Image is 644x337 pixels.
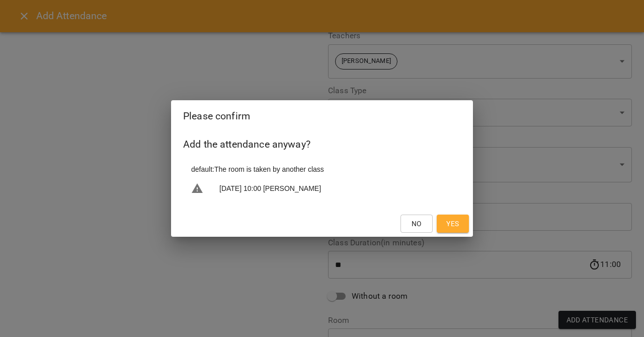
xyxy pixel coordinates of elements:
h6: Add the attendance anyway? [183,137,461,152]
span: No [412,218,422,230]
button: Yes [437,215,469,233]
button: No [400,215,433,233]
li: [DATE] 10:00 [PERSON_NAME] [183,178,461,198]
li: default : The room is taken by another class [183,160,461,178]
h2: Please confirm [183,108,461,124]
span: Yes [446,218,459,230]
